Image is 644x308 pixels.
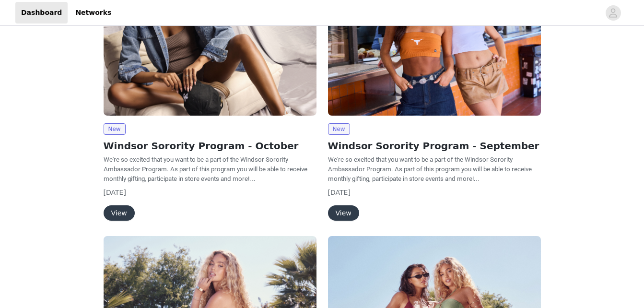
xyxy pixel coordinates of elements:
[328,189,351,196] span: [DATE]
[328,156,532,182] span: We're so excited that you want to be a part of the Windsor Sorority Ambassador Program. As part o...
[328,205,359,221] button: View
[609,5,618,21] div: avatar
[328,139,541,153] h2: Windsor Sorority Program - September
[70,2,117,24] a: Networks
[104,123,126,135] span: New
[104,156,307,182] span: We're so excited that you want to be a part of the Windsor Sorority Ambassador Program. As part o...
[328,123,350,135] span: New
[104,189,126,196] span: [DATE]
[15,2,68,24] a: Dashboard
[328,210,359,217] a: View
[104,210,135,217] a: View
[104,139,316,153] h2: Windsor Sorority Program - October
[104,205,135,221] button: View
